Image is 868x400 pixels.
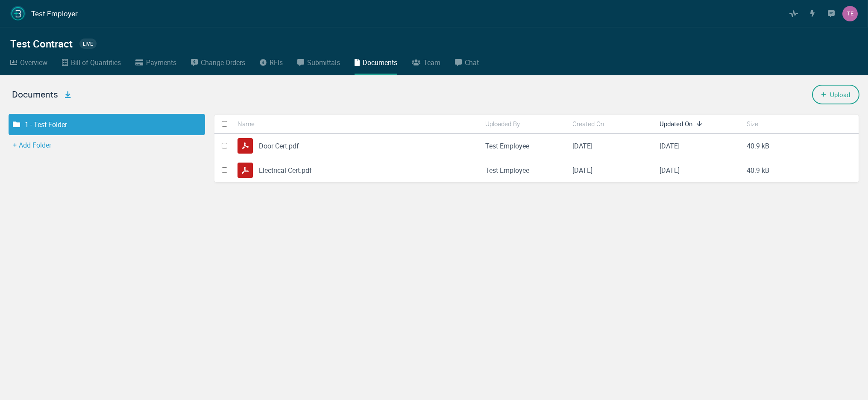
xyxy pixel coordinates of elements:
button: Add Folder [5,135,60,155]
div: Messages [824,6,839,21]
a: RFIs [260,57,283,75]
div: NameUploaded ByCreated OnUpdated OnSizeDoor Cert.pdfTest Employee[DATE][DATE]40.9 kBElectrical Ce... [214,114,859,256]
div: Submittals [307,57,340,68]
div: Actions [805,6,820,21]
div: Payments [146,57,176,68]
div: Size [747,119,758,129]
span: Upload [830,89,850,101]
div: Updated On [660,119,692,129]
div: [DATE] [656,136,743,155]
div: Documents [363,57,397,68]
a: Change Orders [191,57,245,75]
a: Documents [355,57,397,75]
div: Uploaded By [485,119,520,129]
div: [DATE] [569,161,656,180]
div: 40.9 kB [743,161,830,180]
div: live [79,39,97,49]
a: Overview [10,57,47,75]
a: Door Cert.pdf [259,141,299,151]
div: Team [423,57,440,68]
a: Payments [135,57,176,75]
div: Bill of Quantities [71,57,121,68]
div: Documents [12,75,58,114]
a: Bill of Quantities [62,57,121,75]
div: Chat [465,57,479,68]
a: Team [412,57,440,75]
div: Activity [786,6,801,21]
div: Overview [20,57,47,68]
div: RFIs [270,57,283,68]
div: Test Employee [482,161,569,180]
button: Download all documents [58,87,78,102]
a: Test Employer [10,6,78,21]
div: Test Employee [482,136,569,155]
div: Change Orders [201,57,245,68]
a: Electrical Cert.pdf [259,165,312,175]
div: [DATE] [656,161,743,180]
div: [DATE] [569,136,656,155]
div: Created On [572,119,604,129]
div: Name [238,119,255,129]
a: Chat [455,57,479,75]
img: AddJust [10,6,26,21]
div: Test Contract [10,36,73,51]
div: 1 - Test Folder [25,119,67,130]
div: 40.9 kB [743,136,830,155]
div: Profile [842,6,858,21]
h1: Test Employer [31,9,78,18]
button: TE [842,6,858,21]
div: 1 - Test Folder [9,114,205,135]
a: Submittals [297,57,340,75]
